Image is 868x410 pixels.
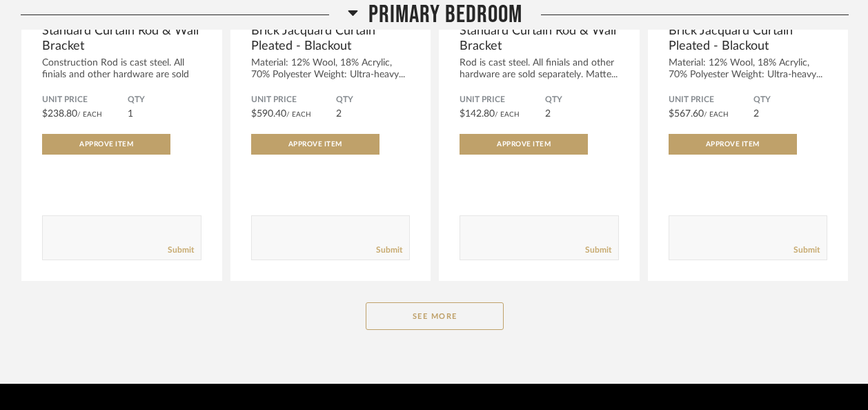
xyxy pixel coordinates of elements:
[366,302,504,330] button: See More
[669,134,797,155] button: Approve Item
[42,57,201,92] div: Construction Rod is cast steel. All finials and other hardware are sold s...
[376,244,402,256] a: Submit
[460,134,588,155] button: Approve Item
[669,57,828,81] div: Material: 12% Wool, 18% Acrylic, 70% Polyester Weight: Ultra-heavy...
[460,109,495,119] span: $142.80
[545,109,551,119] span: 2
[460,57,619,81] div: Rod is cast steel. All finials and other hardware are sold separately. Matte...
[251,23,411,54] span: Brick Jacquard Curtain Pleated - Blackout
[706,141,760,148] span: Approve Item
[669,109,704,119] span: $567.60
[79,141,133,148] span: Approve Item
[286,111,311,118] span: / Each
[128,109,133,119] span: 1
[42,134,170,155] button: Approve Item
[495,111,520,118] span: / Each
[42,23,201,54] span: Standard Curtain Rod & Wall Bracket
[251,134,379,155] button: Approve Item
[128,95,201,106] span: QTY
[669,23,828,54] span: Brick Jacquard Curtain Pleated - Blackout
[545,95,619,106] span: QTY
[251,95,337,106] span: Unit Price
[669,95,754,106] span: Unit Price
[753,109,759,119] span: 2
[168,244,194,256] a: Submit
[704,111,729,118] span: / Each
[42,109,77,119] span: $238.80
[793,244,820,256] a: Submit
[497,141,551,148] span: Approve Item
[288,141,342,148] span: Approve Item
[336,109,342,119] span: 2
[753,95,827,106] span: QTY
[251,57,411,81] div: Material: 12% Wool, 18% Acrylic, 70% Polyester Weight: Ultra-heavy...
[336,95,410,106] span: QTY
[42,95,128,106] span: Unit Price
[251,109,286,119] span: $590.40
[77,111,102,118] span: / Each
[460,23,619,54] span: Standard Curtain Rod & Wall Bracket
[585,244,611,256] a: Submit
[460,95,545,106] span: Unit Price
